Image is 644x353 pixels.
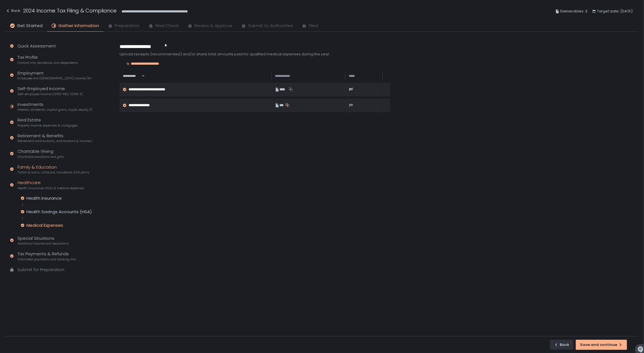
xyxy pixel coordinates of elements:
span: Target date: [DATE] [597,8,633,15]
div: Employment [17,70,92,81]
span: Health insurance, HSAs & medical expenses [17,186,84,190]
span: Preparation [115,23,140,29]
div: Submit for Preparation [17,267,64,273]
span: Deliverables: 3 [560,8,587,15]
button: Back [6,7,20,16]
div: Healthcare [17,180,84,190]
span: Gather Information [58,23,99,29]
div: Quick Assessment [17,43,56,49]
span: Retirement contributions, distributions & income (1099-R, 5498) [17,139,92,143]
div: Back [554,342,569,347]
div: Tax Payments & Refunds [17,251,76,262]
div: Health Savings Accounts (HSA) [27,209,92,215]
div: Health Insurance [27,195,62,201]
div: Self-Employed Income [17,86,83,96]
div: Charitable Giving [17,148,64,159]
span: Tuition & loans, childcare, household, 529 plans [17,170,89,175]
span: Final Check [155,23,179,29]
button: Save and continue [576,340,627,350]
span: Charitable donations and gifts [17,155,64,159]
h1: 2024 Income Tax Filing & Compliance [23,7,116,14]
div: Special Situations [17,235,69,246]
div: Save and continue [580,342,623,347]
span: Employee and [DEMOGRAPHIC_DATA] income (W-2s) [17,76,92,80]
span: Get Started [17,23,43,29]
div: Tax Profile [17,54,78,65]
span: Interest, dividends, capital gains, crypto, equity (1099s, K-1s) [17,108,92,112]
span: Estimated payments and banking info [17,257,76,262]
div: Upload receipts (recommended) and/or share total amounts paid for qualified medical expenses duri... [120,52,390,57]
div: Investments [17,101,92,112]
span: Submit to Authorities [248,23,293,29]
span: Property income, expenses & mortgages [17,123,78,128]
div: Medical Expenses [27,223,63,228]
div: Retirement & Benefits [17,133,92,143]
div: Back [6,7,20,14]
span: Additional income and deductions [17,241,69,246]
span: Review & Approve [195,23,232,29]
div: Family & Education [17,164,89,175]
button: Back [550,340,574,350]
span: Contact info, residence, and dependents [17,61,78,65]
div: Real Estate [17,117,78,128]
span: Filed [309,23,318,29]
span: Self-employed income (1099-NEC, 1099-K) [17,92,83,96]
